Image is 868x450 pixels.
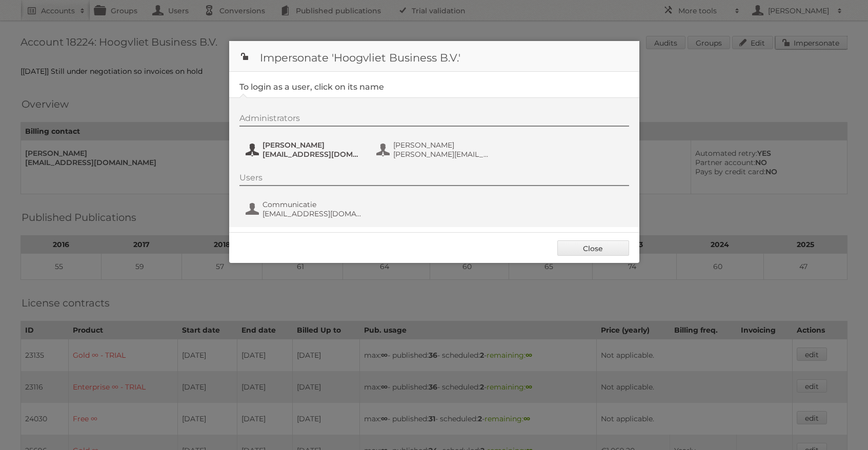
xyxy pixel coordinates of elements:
[393,150,493,159] span: [PERSON_NAME][EMAIL_ADDRESS][DOMAIN_NAME]
[245,139,365,160] button: [PERSON_NAME] [EMAIL_ADDRESS][DOMAIN_NAME]
[239,113,629,127] div: Administrators
[239,173,629,186] div: Users
[239,82,384,92] legend: To login as a user, click on its name
[263,140,362,150] span: [PERSON_NAME]
[557,240,629,256] a: Close
[263,150,362,159] span: [EMAIL_ADDRESS][DOMAIN_NAME]
[393,140,493,150] span: [PERSON_NAME]
[375,139,496,160] button: [PERSON_NAME] [PERSON_NAME][EMAIL_ADDRESS][DOMAIN_NAME]
[263,200,362,209] span: Communicatie
[245,199,365,219] button: Communicatie [EMAIL_ADDRESS][DOMAIN_NAME]
[263,209,362,218] span: [EMAIL_ADDRESS][DOMAIN_NAME]
[229,41,639,72] h1: Impersonate 'Hoogvliet Business B.V.'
